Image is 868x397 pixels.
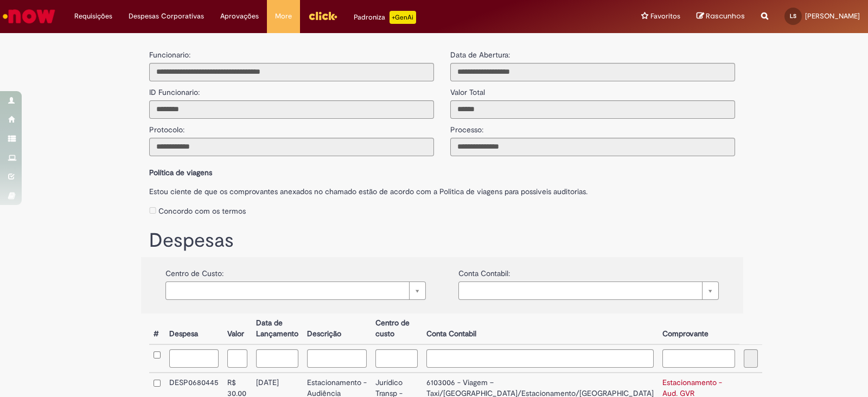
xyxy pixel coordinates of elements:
th: Comprovante [658,313,739,344]
div: Padroniza [354,11,416,24]
img: click_logo_yellow_360x200.png [308,8,337,24]
label: Concordo com os termos [158,206,246,216]
img: ServiceNow [1,5,57,27]
b: Política de viagens [149,168,212,177]
label: Data de Abertura: [450,49,510,60]
span: Despesas Corporativas [129,11,204,22]
label: Processo: [450,119,483,135]
span: More [275,11,292,22]
label: Funcionario: [149,49,190,60]
th: Despesa [165,313,223,344]
span: Aprovações [220,11,259,22]
a: Rascunhos [697,11,745,22]
a: Limpar campo {0} [165,281,426,300]
h1: Despesas [149,230,735,252]
label: Conta Contabil: [458,262,510,279]
a: Limpar campo {0} [458,281,719,300]
th: Conta Contabil [422,313,658,344]
label: ID Funcionario: [149,81,200,98]
th: # [149,313,165,344]
span: [PERSON_NAME] [805,11,860,21]
label: Protocolo: [149,119,184,135]
label: Valor Total [450,81,485,98]
th: Valor [223,313,252,344]
label: Estou ciente de que os comprovantes anexados no chamado estão de acordo com a Politica de viagens... [149,181,735,197]
th: Centro de custo [371,313,422,344]
p: +GenAi [390,11,416,24]
span: LS [790,12,796,20]
th: Descrição [303,313,371,344]
label: Centro de Custo: [165,262,224,279]
span: Favoritos [650,11,680,22]
th: Data de Lançamento [252,313,303,344]
span: Rascunhos [706,11,745,21]
span: Requisições [74,11,112,22]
